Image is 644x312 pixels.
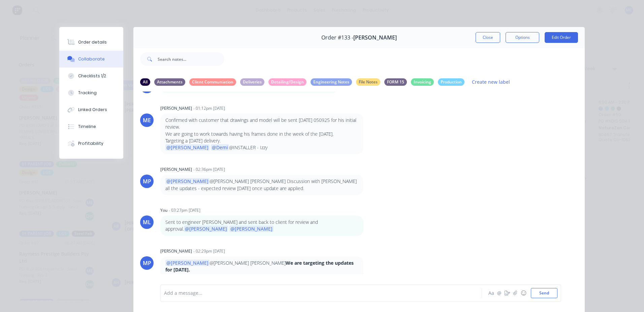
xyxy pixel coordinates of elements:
[165,260,210,266] span: @[PERSON_NAME]
[143,116,151,124] div: ME
[184,226,228,232] span: @[PERSON_NAME]
[158,52,224,66] input: Search notes...
[78,73,106,79] div: Checklists 1/2
[353,34,397,41] span: [PERSON_NAME]
[356,78,380,86] div: File Notes
[59,118,123,135] button: Timeline
[165,178,358,192] p: @[PERSON_NAME] [PERSON_NAME] Discussion with [PERSON_NAME] all the updates - expected review [DAT...
[193,166,225,173] div: - 02:36pm [DATE]
[165,260,358,287] p: @[PERSON_NAME] [PERSON_NAME] We expect to hear back from [PERSON_NAME] and [PERSON_NAME] by [DATE...
[78,56,105,62] div: Collaborate
[160,105,192,111] div: [PERSON_NAME]
[193,105,225,111] div: - 01:12pm [DATE]
[78,140,103,147] div: Profitability
[59,51,123,68] button: Collaborate
[143,218,151,226] div: ML
[229,226,273,232] span: @[PERSON_NAME]
[143,177,151,185] div: MP
[165,144,358,151] p: @INSTALLER - Izzy
[476,32,500,43] button: Close
[78,107,107,113] div: Linked Orders
[140,78,150,86] div: All
[169,207,200,213] div: - 03:27pm [DATE]
[189,78,236,86] div: Client Communiation
[59,68,123,84] button: Checklists 1/2
[321,34,353,41] span: Order #133 -
[384,78,407,86] div: FORM 15
[495,289,503,297] button: @
[531,288,557,298] button: Send
[165,131,358,137] p: We are going to work towards having his frames done in the week of the [DATE].
[165,219,358,233] p: Sent to engineer [PERSON_NAME] and sent back to client for review and approval.
[160,248,192,254] div: [PERSON_NAME]
[165,137,358,144] p: Targeting a [DATE] delivery.
[311,78,352,86] div: Engineering Notes
[165,117,358,131] p: Confirmed with customer that drawings and model will be sent [DATE] 050925 for his initial review.
[78,124,96,130] div: Timeline
[160,207,167,213] div: You
[545,32,578,43] button: Edit Order
[165,178,210,184] span: @[PERSON_NAME]
[438,78,464,86] div: Production
[78,90,97,96] div: Tracking
[59,135,123,152] button: Profitability
[487,289,495,297] button: Aa
[59,84,123,101] button: Tracking
[411,78,434,86] div: Invoicing
[160,166,192,173] div: [PERSON_NAME]
[59,34,123,51] button: Order details
[469,77,514,86] button: Create new label
[506,32,539,43] button: Options
[143,259,151,267] div: MP
[240,78,264,86] div: Deliveries
[59,101,123,118] button: Linked Orders
[165,144,210,151] span: @[PERSON_NAME]
[211,144,229,151] span: @Demi
[165,260,354,273] strong: We are targeting the updates for [DATE].
[519,289,527,297] button: ☺
[78,39,107,45] div: Order details
[268,78,307,86] div: Detailing/Design
[154,78,185,86] div: Attachments
[193,248,225,254] div: - 02:29pm [DATE]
